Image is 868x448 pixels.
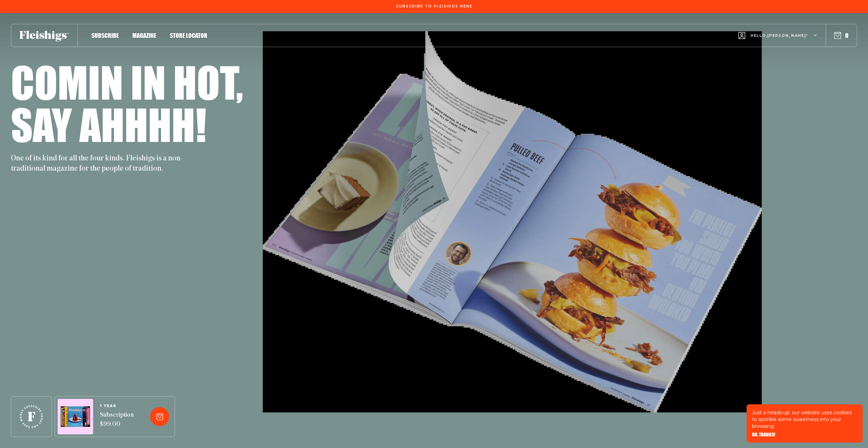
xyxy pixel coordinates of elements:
[396,4,472,9] span: Subscribe To Fleishigs Here
[61,406,90,427] img: Magazines image
[752,432,775,437] button: OK, THANKS!
[738,22,818,49] button: Hello,[PERSON_NAME]!
[91,32,119,39] span: Subscribe
[751,33,808,49] span: Hello, [PERSON_NAME] !
[752,409,857,430] p: Just a heads-up: our website uses cookies to sprinkle some sweetness into your browsing.
[100,411,134,429] span: Subscription $99.00
[132,31,156,40] a: Magazine
[170,32,207,39] span: Store locator
[91,31,119,40] a: Subscribe
[170,31,207,40] a: Store locator
[132,32,156,39] span: Magazine
[100,404,134,408] span: 1 YEAR
[834,32,849,39] button: 0
[11,103,206,145] h1: Say ahhhh!
[395,4,474,8] a: Subscribe To Fleishigs Here
[11,154,188,174] p: One of its kind for all the four kinds. Fleishigs is a non-traditional magazine for the people of...
[11,61,243,103] h1: Comin in hot,
[100,404,134,429] a: 1 YEARSubscription $99.00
